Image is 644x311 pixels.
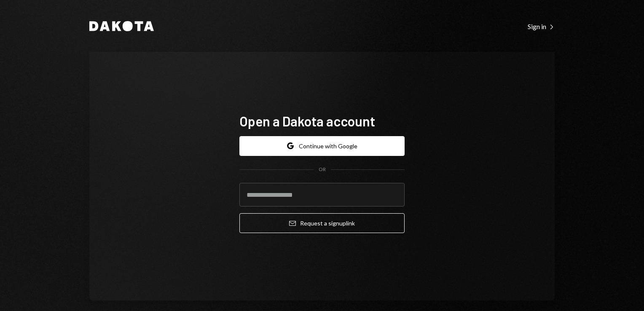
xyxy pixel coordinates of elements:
button: Request a signuplink [239,213,405,233]
div: Sign in [528,22,555,31]
button: Continue with Google [239,136,405,156]
div: OR [319,166,326,173]
a: Sign in [528,21,555,31]
h1: Open a Dakota account [239,113,405,129]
